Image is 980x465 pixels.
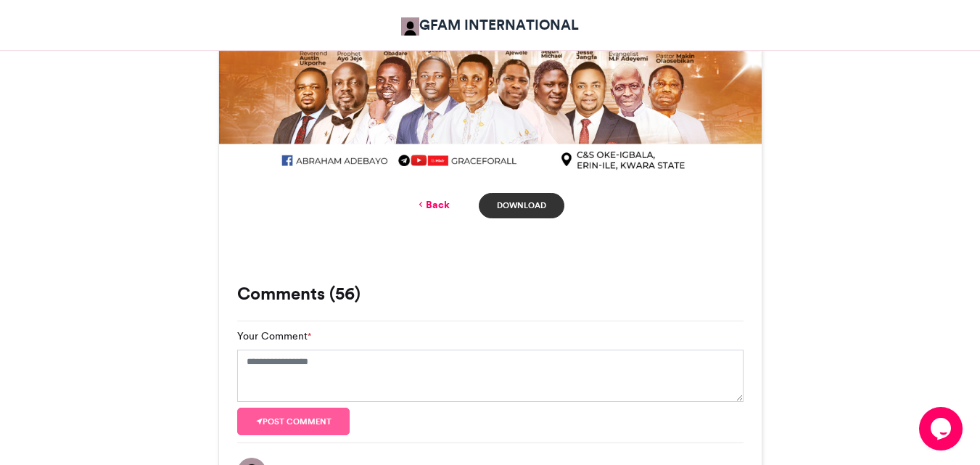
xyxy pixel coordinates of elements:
label: Your Comment [237,329,311,344]
a: Back [416,197,450,213]
button: Post comment [237,408,350,435]
a: GFAM INTERNATIONAL [401,15,579,36]
iframe: chat widget [919,407,965,450]
img: GFAM INTERNATIONAL [401,17,419,36]
a: Download [479,193,564,218]
h3: Comments (56) [237,285,744,303]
